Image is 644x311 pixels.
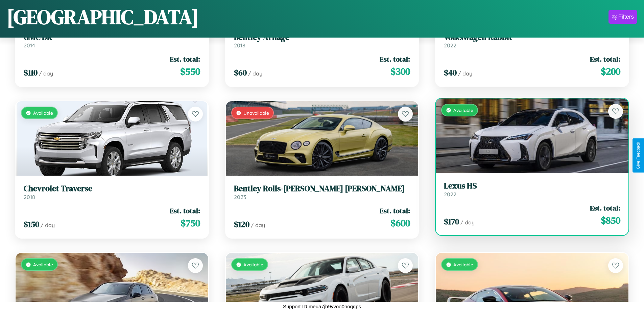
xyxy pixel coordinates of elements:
[601,214,620,227] span: $ 850
[234,42,245,49] span: 2018
[234,184,410,194] h3: Bentley Rolls-[PERSON_NAME] [PERSON_NAME]
[590,54,620,64] span: Est. total:
[444,191,456,198] span: 2022
[444,216,459,227] span: $ 170
[33,110,53,116] span: Available
[24,184,200,200] a: Chevrolet Traverse2018
[243,262,263,267] span: Available
[380,54,410,64] span: Est. total:
[170,54,200,64] span: Est. total:
[243,110,269,116] span: Unavailable
[609,10,637,24] button: Filters
[181,216,200,230] span: $ 750
[453,107,473,113] span: Available
[180,65,200,78] span: $ 550
[24,184,200,194] h3: Chevrolet Traverse
[33,262,53,267] span: Available
[590,203,620,213] span: Est. total:
[234,219,249,230] span: $ 120
[24,67,38,78] span: $ 110
[24,219,39,230] span: $ 150
[444,32,620,49] a: Volkswagen Rabbit2022
[234,194,246,200] span: 2023
[390,65,410,78] span: $ 300
[444,181,620,198] a: Lexus HS2022
[234,32,410,49] a: Bentley Arnage2018
[248,70,262,77] span: / day
[7,3,199,31] h1: [GEOGRAPHIC_DATA]
[283,302,361,311] p: Support ID: meua7jh9yvoo0noqqps
[234,184,410,200] a: Bentley Rolls-[PERSON_NAME] [PERSON_NAME]2023
[234,67,247,78] span: $ 60
[444,181,620,191] h3: Lexus HS
[390,216,410,230] span: $ 600
[453,262,473,267] span: Available
[458,70,472,77] span: / day
[24,194,35,200] span: 2018
[460,219,475,226] span: / day
[170,206,200,216] span: Est. total:
[24,32,200,49] a: GMC DK2014
[24,42,35,49] span: 2014
[41,222,55,228] span: / day
[380,206,410,216] span: Est. total:
[444,67,457,78] span: $ 40
[444,42,456,49] span: 2022
[636,142,641,169] div: Give Feedback
[601,65,620,78] span: $ 200
[618,14,634,20] div: Filters
[39,70,53,77] span: / day
[251,222,265,228] span: / day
